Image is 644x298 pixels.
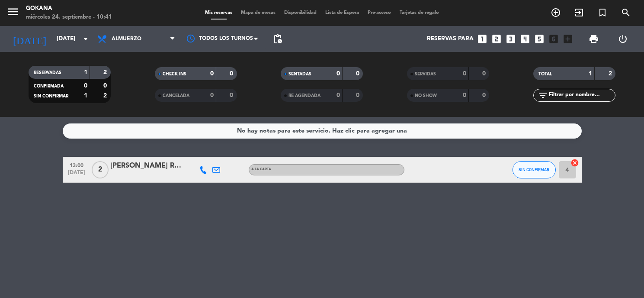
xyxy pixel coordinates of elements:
span: Mapa de mesas [237,10,280,15]
i: turned_in_not [597,7,608,18]
span: pending_actions [272,34,283,44]
i: looks_3 [505,33,516,45]
strong: 0 [336,92,340,98]
input: Filtrar por nombre... [548,91,615,100]
strong: 0 [463,71,466,77]
span: SENTADAS [288,72,311,76]
strong: 0 [84,83,87,89]
span: Tarjetas de regalo [395,10,443,15]
button: menu [6,5,19,21]
span: SIN CONFIRMAR [34,94,68,98]
strong: 2 [609,71,614,77]
div: [PERSON_NAME] Regno [110,160,184,172]
span: CANCELADA [163,94,189,98]
i: [DATE] [6,29,52,49]
span: Pre-acceso [363,10,395,15]
strong: 0 [356,92,361,98]
strong: 0 [230,71,235,77]
strong: 0 [482,92,487,98]
strong: 0 [230,92,235,98]
i: looks_4 [519,33,531,45]
div: GOKANA [26,4,112,13]
strong: 2 [103,93,109,99]
strong: 1 [589,71,592,77]
span: Lista de Espera [321,10,363,15]
i: looks_5 [534,33,545,45]
i: looks_one [477,33,488,45]
span: print [589,34,599,44]
span: 2 [92,161,109,178]
strong: 0 [482,71,487,77]
span: Almuerzo [112,36,141,42]
strong: 1 [84,93,87,99]
strong: 0 [463,92,466,98]
i: add_circle_outline [551,7,561,18]
i: filter_list [538,90,548,100]
strong: 0 [210,71,214,77]
span: Reservas para [427,36,474,42]
i: cancel [570,159,579,167]
span: Mis reservas [201,10,237,15]
i: power_settings_new [618,34,628,44]
span: [DATE] [66,170,87,180]
span: CONFIRMADA [34,84,64,88]
span: A LA CARTA [251,168,271,171]
div: LOG OUT [609,26,638,52]
span: SERVIDAS [415,72,436,76]
i: menu [6,5,19,18]
span: SIN CONFIRMAR [519,167,549,172]
i: arrow_drop_down [80,34,91,44]
strong: 0 [210,92,214,98]
i: add_box [562,33,574,45]
strong: 1 [84,69,87,75]
strong: 2 [103,69,109,75]
strong: 0 [336,71,340,77]
div: miércoles 24. septiembre - 10:41 [26,13,112,22]
i: exit_to_app [574,7,584,18]
span: NO SHOW [415,94,437,98]
strong: 0 [103,83,109,89]
span: 13:00 [66,160,87,170]
strong: 0 [356,71,361,77]
i: looks_two [491,33,502,45]
i: looks_6 [548,33,559,45]
span: TOTAL [538,72,552,76]
button: SIN CONFIRMAR [513,161,556,178]
span: RE AGENDADA [288,94,320,98]
span: CHECK INS [163,72,186,76]
i: search [621,7,631,18]
div: No hay notas para este servicio. Haz clic para agregar una [237,126,407,136]
span: RESERVADAS [34,71,61,75]
span: Disponibilidad [280,10,321,15]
